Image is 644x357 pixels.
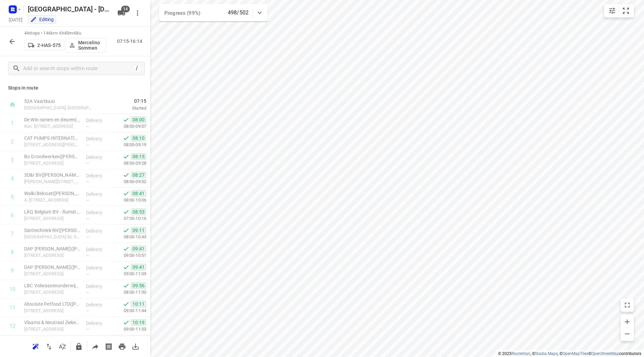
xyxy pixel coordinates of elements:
[123,116,129,123] svg: Done
[131,153,146,160] span: 08:15
[24,264,80,271] p: DAP Animo Rijmenam(Sofie Huyberechts)
[512,351,530,356] a: Routetitan
[24,307,80,314] p: [STREET_ADDRESS]
[113,252,146,259] p: 09:00-10:51
[6,16,25,23] h5: Project date
[115,6,128,20] button: 14
[11,212,14,219] div: 6
[24,105,94,111] p: [GEOGRAPHIC_DATA], [GEOGRAPHIC_DATA]
[25,4,112,14] h5: [GEOGRAPHIC_DATA] - [DATE]
[86,142,89,147] span: —
[11,175,14,182] div: 4
[74,31,81,36] span: 68u
[24,40,64,51] button: 2-HAS-575
[113,160,146,167] p: 08:30-09:28
[24,271,80,277] p: [STREET_ADDRESS]
[123,190,129,197] svg: Done
[30,16,54,23] div: You are currently in edit mode.
[23,63,133,74] input: Add or search stops within route
[11,120,14,126] div: 1
[11,249,14,255] div: 8
[24,282,80,289] p: LBC Volwassenonderwijs - Mechelen(Mieke Van Assche of Jens Michiels)
[131,245,146,252] span: 09:41
[86,216,89,221] span: —
[24,178,80,185] p: Herman De Nayerstraat 1, Kontich
[113,215,146,222] p: 07:30-10:16
[86,264,111,271] p: Delivery
[24,215,80,222] p: Mechelsesteenweg 9, Rumst
[131,209,146,215] span: 08:53
[131,264,146,271] span: 09:41
[86,327,89,332] span: —
[86,290,89,295] span: —
[123,264,129,271] svg: Done
[86,179,89,184] span: —
[24,123,80,130] p: Kon. Astridlaan 54, Kontich
[24,227,80,234] p: Sanitechniek NV(Ingeborg Duchêne)
[24,289,80,296] p: [STREET_ADDRESS]
[11,267,14,274] div: 9
[24,172,80,178] p: 3D&I BV([PERSON_NAME])
[159,4,268,21] div: Progress (99%)498/502
[8,84,142,92] p: Stops in route
[24,30,106,37] p: 44 stops • 146km • 6h45m
[11,157,14,163] div: 3
[86,235,89,240] span: —
[102,105,146,112] p: Started
[86,320,111,326] p: Delivery
[86,117,111,124] p: Delivery
[11,194,14,200] div: 5
[604,4,634,17] div: small contained button group
[121,6,130,12] span: 14
[24,301,80,307] p: Absolute Petfood LTD(Nathaly de Belder)
[131,6,144,20] button: More
[72,340,86,353] button: Lock route
[24,98,94,105] p: 52A Vaartkaai
[11,231,14,237] div: 7
[24,116,80,123] p: De Win ramen en deuren(Tom De Win)
[102,98,146,104] span: 07:15
[89,343,102,349] span: Share route
[113,289,146,296] p: 08:00-11:30
[498,351,641,356] li: © 2025 , © , © © contributors
[115,343,129,349] span: Print route
[131,319,146,326] span: 10:19
[123,282,129,289] svg: Done
[29,343,42,349] span: Reoptimize route
[86,246,111,253] p: Delivery
[86,191,111,197] p: Delivery
[164,10,200,16] span: Progress (99%)
[131,116,146,123] span: 08:00
[113,234,146,240] p: 08:00-10:43
[131,190,146,197] span: 08:41
[24,252,80,259] p: [STREET_ADDRESS]
[9,286,15,292] div: 10
[72,31,74,36] span: •
[131,282,146,289] span: 09:56
[86,172,111,179] p: Delivery
[131,227,146,234] span: 09:11
[24,234,80,240] p: Drevendaal 30, Sint-katelijne-waver
[86,253,89,258] span: —
[131,301,146,307] span: 10:11
[24,141,80,148] p: Heiveldekens 6/A, Kontich
[86,308,89,313] span: —
[102,343,115,349] span: Print shipping labels
[86,124,89,129] span: —
[123,172,129,178] svg: Done
[133,65,141,72] div: /
[123,135,129,141] svg: Done
[37,43,61,48] p: 2-HAS-575
[228,9,249,17] p: 498/502
[86,154,111,161] p: Delivery
[86,161,89,166] span: —
[131,135,146,141] span: 08:10
[619,4,633,17] button: Fit zoom
[24,153,80,160] p: Bo Grondwerken(Maike Roothans)
[86,135,111,142] p: Delivery
[562,351,588,356] a: OpenMapTiles
[86,228,111,234] p: Delivery
[24,326,80,333] p: Hoogstratenplein 1, Mechelen
[86,198,89,203] span: —
[113,326,146,333] p: 09:00-11:53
